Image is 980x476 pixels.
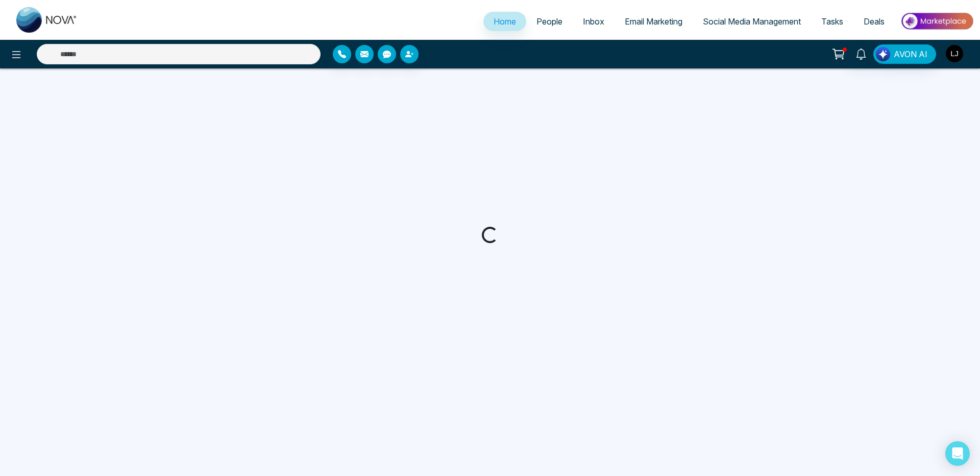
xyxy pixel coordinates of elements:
[483,12,526,31] a: Home
[900,10,974,33] img: Market-place.gif
[526,12,573,31] a: People
[821,16,843,27] span: Tasks
[625,16,682,27] span: Email Marketing
[16,7,78,33] img: Nova CRM Logo
[864,16,885,27] span: Deals
[876,47,890,61] img: Lead Flow
[703,16,801,27] span: Social Media Management
[615,12,693,31] a: Email Marketing
[811,12,853,31] a: Tasks
[945,441,970,466] div: Open Intercom Messenger
[873,44,936,64] button: AVON AI
[946,45,963,62] img: User Avatar
[853,12,895,31] a: Deals
[573,12,615,31] a: Inbox
[583,16,604,27] span: Inbox
[494,16,516,27] span: Home
[894,48,927,60] span: AVON AI
[536,16,562,27] span: People
[693,12,811,31] a: Social Media Management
